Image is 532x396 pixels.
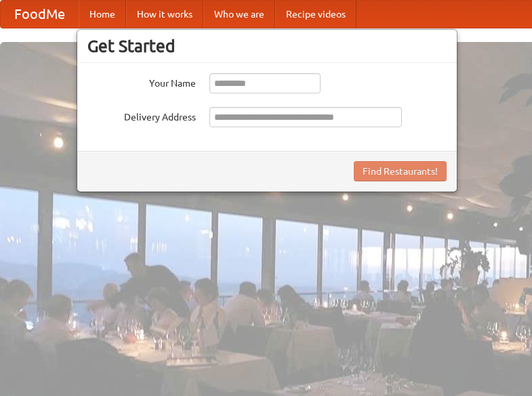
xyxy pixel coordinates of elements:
[87,36,447,56] h3: Get Started
[87,73,196,90] label: Your Name
[203,1,275,28] a: Who we are
[79,1,126,28] a: Home
[354,161,447,181] button: Find Restaurants!
[1,1,79,28] a: FoodMe
[87,107,196,124] label: Delivery Address
[275,1,356,28] a: Recipe videos
[126,1,203,28] a: How it works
